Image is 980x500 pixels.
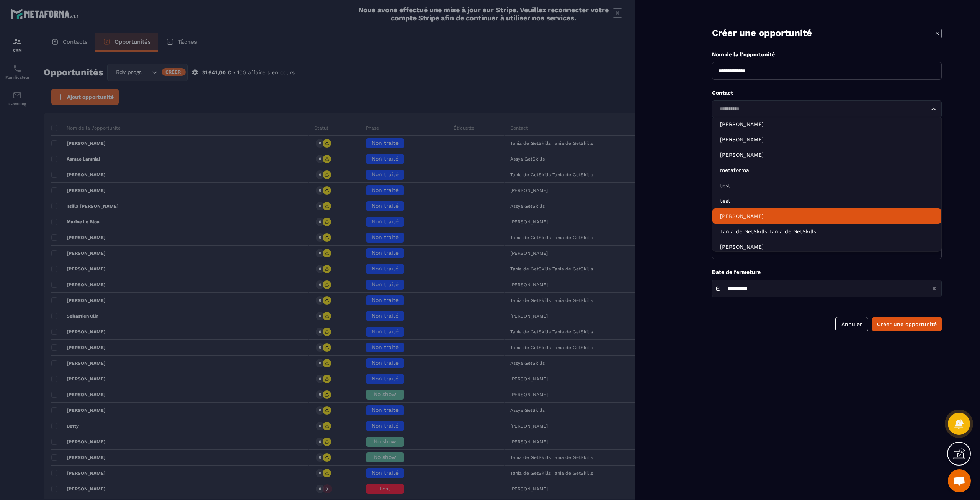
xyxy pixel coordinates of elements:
[712,51,942,58] p: Nom de la l'opportunité
[948,469,971,492] a: Ouvrir le chat
[720,243,934,251] p: Julien BRISSET
[720,166,934,174] p: metaforma
[720,151,934,159] p: Dany Mosse
[872,317,942,331] button: Créer une opportunité
[720,197,934,205] p: test
[712,100,942,118] div: Search for option
[712,269,942,276] p: Date de fermeture
[712,89,942,97] p: Contact
[720,228,934,235] p: Tania de GetSkills Tania de GetSkills
[720,182,934,189] p: test
[720,120,934,128] p: Frédéric Gueye
[712,27,812,39] p: Créer une opportunité
[717,105,929,113] input: Search for option
[720,212,934,220] p: Assya BELAOUD
[720,136,934,143] p: Anne Cros
[835,317,868,331] button: Annuler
